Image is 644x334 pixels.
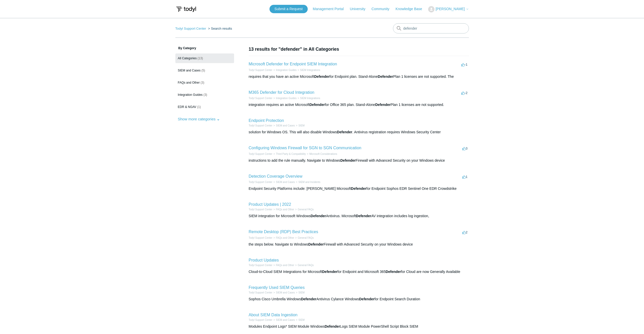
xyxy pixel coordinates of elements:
li: Todyl Support Center [249,152,273,156]
a: SIEM [298,319,304,321]
li: Todyl Support Center [249,124,273,127]
a: SIEM and Cases [276,181,295,183]
a: SIEM and Incidents [298,181,320,183]
span: 1 [462,175,467,179]
li: Search results [207,27,232,30]
div: requires that you have an active Microsoft for Endpoint plan. Stand-Alone Plan 1 licenses are not... [249,74,469,79]
em: Defender [359,297,375,301]
a: Management Portal [313,6,349,12]
em: Defender [325,324,340,328]
a: Third Party & Compatibility [276,153,306,155]
a: Integration Guides (3) [175,90,234,100]
div: Endpoint Security Platforms include: [PERSON_NAME] Microsoft for Endpoint Sophos EDR Sentinel One... [249,186,469,191]
li: FAQs and Other [272,236,294,240]
input: Search [393,23,469,33]
div: Modules Endpoint Logs* SIEM Module Windows Logs SIEM Module PowerShell Script Block SIEM [249,324,469,329]
em: Defender [311,214,326,218]
a: SIEM [298,124,304,127]
a: SIEM and Cases [276,319,295,321]
a: Microsoft Defender for Endpoint SIEM Integration [249,62,337,66]
a: Todyl Support Center [249,236,273,239]
a: Todyl Support Center [249,153,273,155]
a: Submit a Request [269,5,308,13]
li: General FAQs [294,208,314,211]
a: General FAQs [298,264,314,267]
li: General FAQs [294,263,314,267]
li: Todyl Support Center [249,208,273,211]
div: SIEM integration for Microsoft Windows Antivirus. Microsoft AV integration includes log ingestion, [249,213,469,219]
a: Integration Guides [276,69,297,71]
li: SIEM and Cases [272,318,295,322]
li: Integration Guides [272,68,297,72]
span: All Categories [178,57,197,60]
span: EDR & NGAV [178,105,196,109]
a: Todyl Support Center [249,97,273,100]
em: Defender [378,75,393,79]
li: Todyl Support Center [249,291,273,294]
button: Show more categories [175,114,222,124]
button: [PERSON_NAME] [428,6,469,12]
div: integration requires an active Microsoft for Office 365 plan. Stand-Alone Plan 1 licenses are not... [249,102,469,107]
li: SIEM [295,318,304,322]
em: Defender [375,103,391,107]
a: Product Updates [249,258,279,262]
a: Remote Desktop (RDP) Best Practices [249,230,318,234]
a: Configuring Windows Firewall for SGN to SGN Communication [249,146,361,150]
a: Todyl Support Center [249,264,273,267]
li: Todyl Support Center [249,180,273,184]
h3: By Category [175,46,234,50]
em: Defender [351,187,366,191]
em: Defender [322,270,338,274]
a: Endpoint Protection [249,118,284,123]
li: Todyl Support Center [249,236,273,240]
em: Defender [309,103,325,107]
span: (13) [198,57,203,60]
li: SIEM [295,124,304,127]
li: Todyl Support Center [249,68,273,72]
li: FAQs and Other [272,263,294,267]
span: SIEM and Cases [178,69,201,72]
a: Todyl Support Center [249,124,273,127]
a: Integration Guides [276,97,297,100]
a: Todyl Support Center [249,291,273,294]
em: Defender [308,242,324,246]
em: Defender [340,158,356,162]
a: M365 Defender for Cloud Integration [249,90,315,95]
a: SIEM Integrations [300,97,320,100]
span: 2 [462,230,467,234]
a: Product Updates | 2022 [249,202,291,207]
a: General FAQs [298,236,314,239]
li: Integration Guides [272,96,297,100]
a: General FAQs [298,208,314,211]
li: Third Party & Compatibility [272,152,306,156]
span: -2 [461,91,468,95]
li: SIEM [295,291,304,294]
div: Sophos Cisco Umbrella Windows Antivirus Cylance Windows for Endpoint Search Duration [249,296,469,302]
div: solution for Windows OS. This will also disable Windows . Antivirus registration requires Windows... [249,129,469,135]
a: About SIEM Data Ingestion [249,313,298,317]
span: (1) [197,105,201,109]
a: FAQs and Other [276,264,294,267]
a: Microsoft Considerations [309,153,337,155]
li: Todyl Support Center [249,318,273,322]
li: General FAQs [294,236,314,240]
div: Cloud-to-Cloud SIEM Integrations for Microsoft for Endpoint and Microsoft 365 for Cloud are now G... [249,269,469,274]
a: SIEM and Cases (5) [175,66,234,75]
a: Todyl Support Center [175,27,206,30]
a: FAQs and Other [276,236,294,239]
img: Todyl Support Center Help Center home page [175,5,197,14]
a: Community [371,6,394,12]
a: SIEM Integrations [300,69,320,71]
span: Integration Guides [178,93,203,97]
span: FAQs and Other [178,81,200,84]
li: SIEM Integrations [297,96,320,100]
span: (3) [201,81,204,84]
a: SIEM and Cases [276,291,295,294]
a: FAQs and Other [276,208,294,211]
a: Detection Coverage Overview [249,174,303,178]
a: FAQs and Other (3) [175,78,234,87]
span: 3 [462,146,467,150]
div: the steps below. Navigate to Windows Firewall with Advanced Security on your Windows device [249,242,469,247]
span: (3) [203,93,207,97]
